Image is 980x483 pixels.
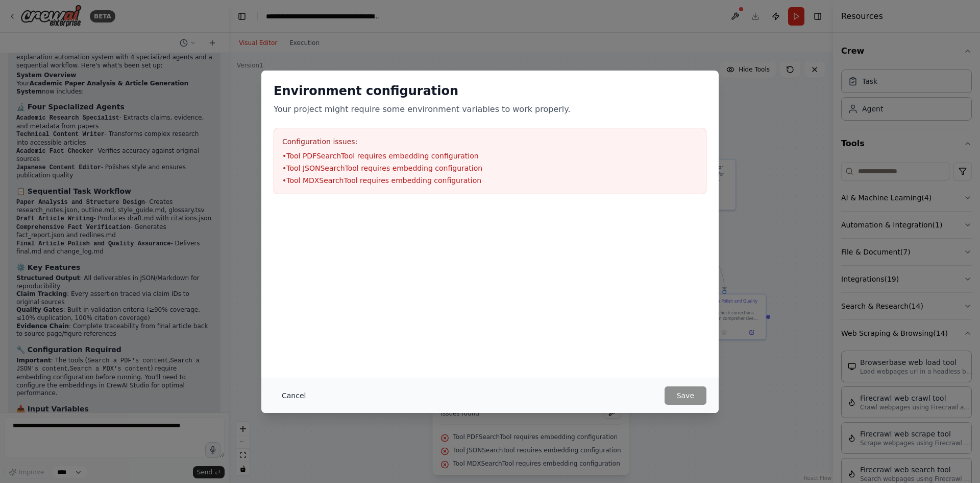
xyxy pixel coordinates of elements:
h3: Configuration issues: [282,136,698,147]
h2: Environment configuration [274,83,706,99]
li: • Tool MDXSearchTool requires embedding configuration [282,175,698,186]
li: • Tool PDFSearchTool requires embedding configuration [282,151,698,161]
button: Cancel [274,386,314,405]
button: Save [665,386,706,405]
p: Your project might require some environment variables to work properly. [274,103,706,116]
li: • Tool JSONSearchTool requires embedding configuration [282,163,698,173]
